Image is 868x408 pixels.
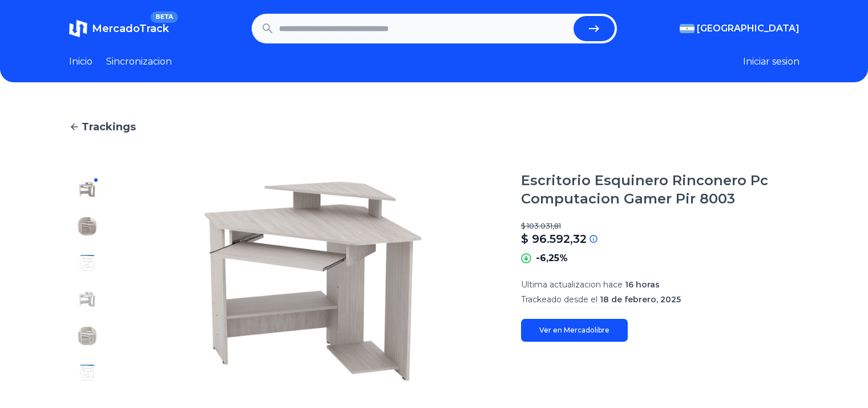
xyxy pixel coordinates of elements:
[78,217,96,235] img: Escritorio Esquinero Rinconero Pc Computacion Gamer Pir 8003
[82,119,136,135] span: Trackings
[521,222,800,231] p: $ 103.031,81
[625,279,660,290] span: 16 horas
[697,22,800,35] span: [GEOGRAPHIC_DATA]
[69,55,92,69] a: Inicio
[92,22,169,35] span: MercadoTrack
[680,24,695,33] img: Argentina
[69,19,87,38] img: MercadoTrack
[600,294,681,305] span: 18 de febrero, 2025
[521,279,623,290] span: Ultima actualizacion hace
[521,294,597,305] span: Trackeado desde el
[106,55,172,69] a: Sincronizacion
[680,22,800,35] button: [GEOGRAPHIC_DATA]
[78,327,96,345] img: Escritorio Esquinero Rinconero Pc Computacion Gamer Pir 8003
[151,11,177,23] span: BETA
[78,181,96,199] img: Escritorio Esquinero Rinconero Pc Computacion Gamer Pir 8003
[78,254,96,272] img: Escritorio Esquinero Rinconero Pc Computacion Gamer Pir 8003
[78,290,96,309] img: Escritorio Esquinero Rinconero Pc Computacion Gamer Pir 8003
[743,55,800,69] button: Iniciar sesion
[521,319,628,342] a: Ver en Mercadolibre
[536,251,568,265] p: -6,25%
[69,119,800,135] a: Trackings
[521,231,587,247] p: $ 96.592,32
[521,171,800,208] h1: Escritorio Esquinero Rinconero Pc Computacion Gamer Pir 8003
[78,363,96,382] img: Escritorio Esquinero Rinconero Pc Computacion Gamer Pir 8003
[69,19,169,38] a: MercadoTrackBETA
[128,171,498,391] img: Escritorio Esquinero Rinconero Pc Computacion Gamer Pir 8003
